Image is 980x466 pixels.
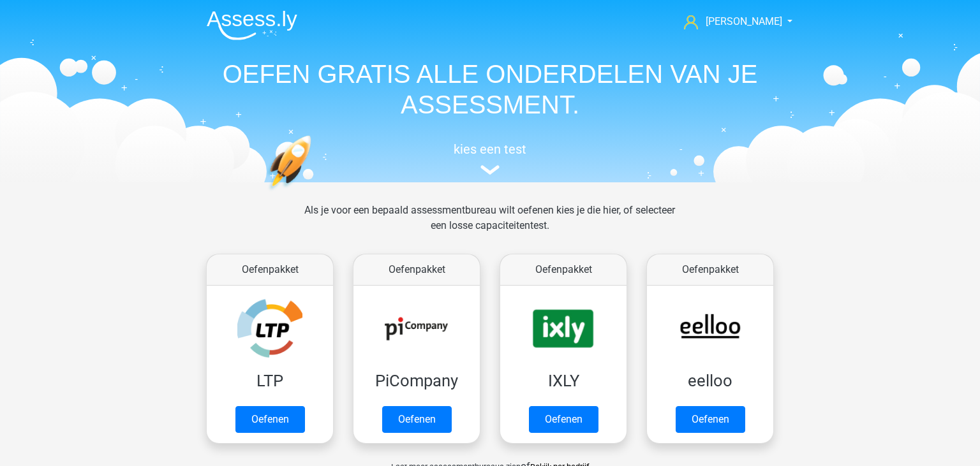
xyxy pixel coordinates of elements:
a: kies een test [197,142,783,175]
img: oefenen [267,135,360,251]
h1: OEFEN GRATIS ALLE ONDERDELEN VAN JE ASSESSMENT. [197,59,783,120]
a: Oefenen [676,406,745,433]
a: Oefenen [529,406,598,433]
img: assessment [480,165,500,175]
a: Oefenen [235,406,305,433]
a: [PERSON_NAME] [679,14,783,29]
div: Als je voor een bepaald assessmentbureau wilt oefenen kies je die hier, of selecteer een losse ca... [294,203,685,249]
a: Oefenen [382,406,452,433]
span: [PERSON_NAME] [706,15,782,27]
h5: kies een test [197,142,783,157]
img: Assessly [207,10,297,40]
